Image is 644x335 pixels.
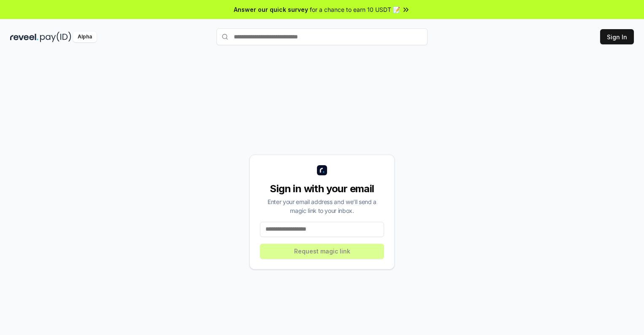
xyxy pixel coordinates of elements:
[260,182,384,196] div: Sign in with your email
[73,32,97,42] div: Alpha
[600,29,634,44] button: Sign In
[317,165,327,175] img: logo_small
[40,32,71,42] img: pay_id
[234,5,308,14] span: Answer our quick survey
[260,197,384,215] div: Enter your email address and we’ll send a magic link to your inbox.
[10,32,38,42] img: reveel_dark
[310,5,400,14] span: for a chance to earn 10 USDT 📝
